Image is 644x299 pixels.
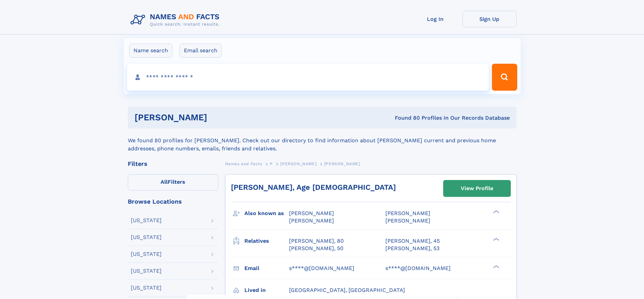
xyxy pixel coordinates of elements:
[225,159,262,168] a: Names and Facts
[128,174,218,190] label: Filters
[492,210,500,214] div: ❯
[270,161,273,166] span: P
[131,218,162,223] div: [US_STATE]
[231,183,396,191] a: [PERSON_NAME], Age [DEMOGRAPHIC_DATA]
[131,268,162,274] div: [US_STATE]
[462,11,517,27] a: Sign Up
[180,43,222,58] label: Email search
[131,285,162,291] div: [US_STATE]
[492,264,500,269] div: ❯
[280,159,316,168] a: [PERSON_NAME]
[289,287,405,293] span: [GEOGRAPHIC_DATA], [GEOGRAPHIC_DATA]
[385,237,440,245] a: [PERSON_NAME], 45
[385,217,430,224] span: [PERSON_NAME]
[280,161,316,166] span: [PERSON_NAME]
[289,210,334,216] span: [PERSON_NAME]
[127,64,489,91] input: search input
[324,161,360,166] span: [PERSON_NAME]
[135,113,301,122] h1: [PERSON_NAME]
[244,208,289,219] h3: Also known as
[128,128,517,153] div: We found 80 profiles for [PERSON_NAME]. Check out our directory to find information about [PERSON...
[385,245,439,252] a: [PERSON_NAME], 53
[131,251,162,257] div: [US_STATE]
[131,235,162,240] div: [US_STATE]
[129,43,172,58] label: Name search
[301,114,510,122] div: Found 80 Profiles In Our Records Database
[461,181,493,196] div: View Profile
[444,180,510,197] a: View Profile
[128,11,225,29] img: Logo Names and Facts
[244,263,289,274] h3: Email
[385,210,430,216] span: [PERSON_NAME]
[270,159,273,168] a: P
[492,237,500,241] div: ❯
[289,245,343,252] a: [PERSON_NAME], 50
[128,199,218,205] div: Browse Locations
[244,235,289,247] h3: Relatives
[492,64,517,91] button: Search Button
[408,11,462,27] a: Log In
[289,237,344,245] a: [PERSON_NAME], 80
[244,285,289,296] h3: Lived in
[289,217,334,224] span: [PERSON_NAME]
[128,161,218,167] div: Filters
[161,179,168,185] span: All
